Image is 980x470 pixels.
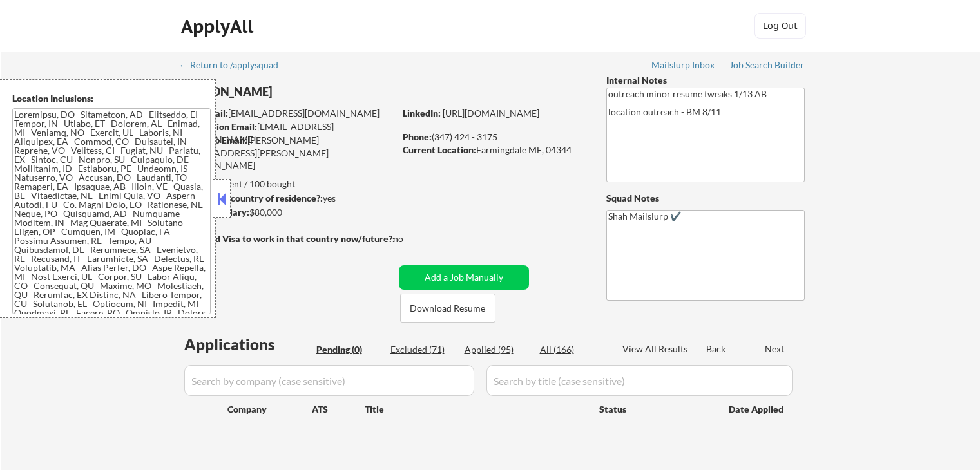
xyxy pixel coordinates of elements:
div: [PERSON_NAME][EMAIL_ADDRESS][PERSON_NAME][DOMAIN_NAME] [180,134,394,172]
div: ATS [312,403,365,416]
div: ← Return to /applysquad [179,61,291,70]
div: Back [706,343,727,355]
a: Mailslurp Inbox [651,60,716,73]
div: [EMAIL_ADDRESS][DOMAIN_NAME] [181,107,394,120]
a: [URL][DOMAIN_NAME] [443,108,539,118]
a: ← Return to /applysquad [179,60,291,73]
button: Add a Job Manually [399,265,529,290]
div: (347) 424 - 3175 [403,131,585,144]
strong: Can work in country of residence?: [180,193,323,203]
strong: Phone: [403,131,432,142]
div: 95 sent / 100 bought [180,178,394,191]
div: Applications [184,337,312,352]
input: Search by company (case sensitive) [184,365,474,396]
div: no [393,232,430,245]
div: Location Inclusions: [12,92,211,105]
div: Status [599,397,710,420]
div: View All Results [622,343,691,355]
button: Download Resume [400,294,495,323]
div: Farmingdale ME, 04344 [403,144,585,156]
strong: Will need Visa to work in that country now/future?: [180,233,395,244]
a: Job Search Builder [729,60,805,73]
div: Title [365,403,587,416]
div: [PERSON_NAME] [180,84,445,100]
div: Company [227,403,312,416]
div: Internal Notes [606,74,805,87]
div: Mailslurp Inbox [651,61,716,70]
div: Pending (0) [316,343,381,356]
strong: LinkedIn: [403,108,441,118]
div: Job Search Builder [729,61,805,70]
div: Excluded (71) [390,343,455,356]
input: Search by title (case sensitive) [486,365,793,396]
div: Squad Notes [606,192,805,205]
strong: Current Location: [403,144,476,155]
div: Next [765,343,785,355]
div: yes [180,192,390,205]
button: Log Out [754,13,806,39]
div: [EMAIL_ADDRESS][DOMAIN_NAME] [181,120,394,146]
div: ApplyAll [181,15,257,37]
div: Date Applied [729,403,785,416]
div: Applied (95) [465,343,529,356]
div: $80,000 [180,206,394,219]
div: All (166) [540,343,604,356]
